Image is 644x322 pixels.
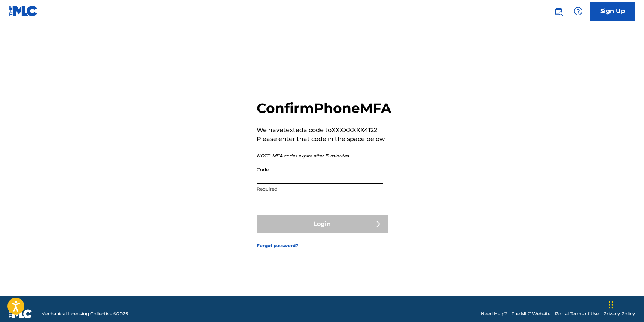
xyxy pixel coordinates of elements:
div: Drag [609,294,613,316]
a: Forgot password? [257,242,298,249]
p: We have texted a code to XXXXXXXX4122 [257,126,391,135]
p: Required [257,186,383,193]
a: Privacy Policy [603,310,635,317]
a: The MLC Website [512,310,550,317]
iframe: Chat Widget [607,286,644,322]
a: Portal Terms of Use [555,310,599,317]
img: logo [9,309,32,318]
a: Public Search [551,4,566,19]
p: Please enter that code in the space below [257,135,391,144]
div: Help [571,4,586,19]
p: NOTE: MFA codes expire after 15 minutes [257,153,391,159]
a: Need Help? [481,310,507,317]
img: MLC Logo [9,6,38,16]
h2: Confirm Phone MFA [257,100,391,117]
img: search [554,7,563,16]
a: Sign Up [590,2,635,21]
span: Mechanical Licensing Collective © 2025 [41,310,128,317]
img: help [574,7,583,16]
